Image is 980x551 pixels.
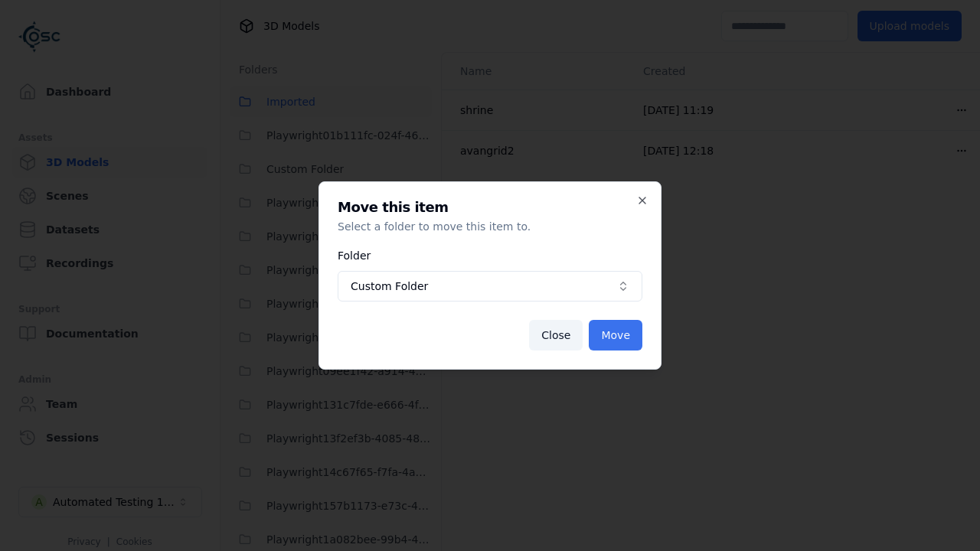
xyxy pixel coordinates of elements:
p: Select a folder to move this item to. [338,219,642,234]
h2: Move this item [338,201,642,214]
span: Custom Folder [351,279,611,294]
button: Close [529,320,583,350]
button: Move [589,320,642,350]
label: Folder [338,249,371,262]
